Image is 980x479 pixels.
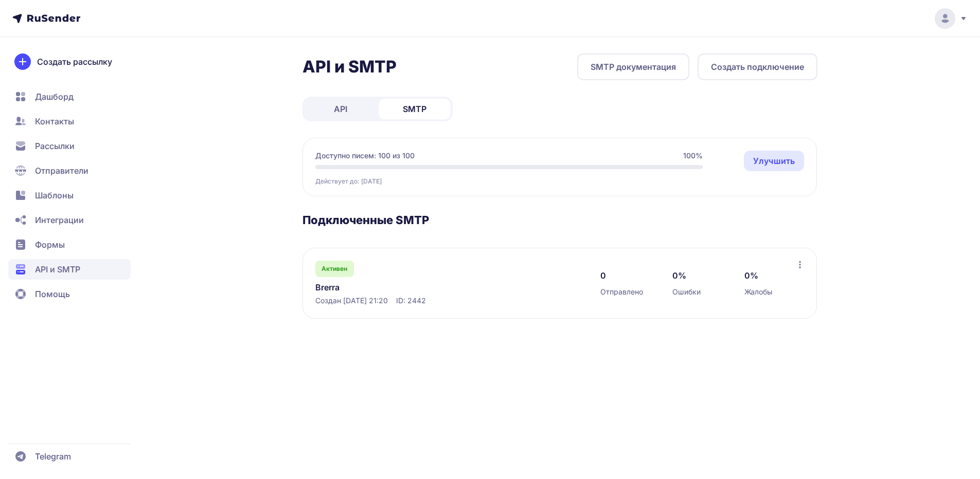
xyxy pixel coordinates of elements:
[315,281,526,293] a: Brerra
[600,269,606,282] span: 0
[698,53,817,80] button: Создать подключение
[8,446,131,467] a: Telegram
[744,287,772,297] span: Жалобы
[315,296,388,306] span: Создан [DATE] 21:20
[302,213,817,227] h3: Подключенные SMTP
[744,269,758,282] span: 0%
[672,269,686,282] span: 0%
[35,189,74,201] span: Шаблоны
[322,265,347,273] span: Активен
[305,99,377,119] a: API
[35,263,80,275] span: API и SMTP
[379,99,451,119] a: SMTP
[35,140,75,152] span: Рассылки
[37,56,112,68] span: Создать рассылку
[315,151,415,161] span: Доступно писем: 100 из 100
[744,151,804,171] a: Улучшить
[672,287,701,297] span: Ошибки
[683,151,703,161] span: 100%
[600,287,643,297] span: Отправлено
[35,288,70,300] span: Помощь
[396,296,426,306] span: ID: 2442
[577,53,689,80] a: SMTP документация
[35,115,74,127] span: Контакты
[315,177,382,186] span: Действует до: [DATE]
[35,164,88,177] span: Отправители
[35,214,84,226] span: Интеграции
[403,103,426,115] span: SMTP
[35,238,65,251] span: Формы
[35,450,71,463] span: Telegram
[35,90,74,103] span: Дашборд
[334,103,347,115] span: API
[302,57,397,77] h2: API и SMTP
